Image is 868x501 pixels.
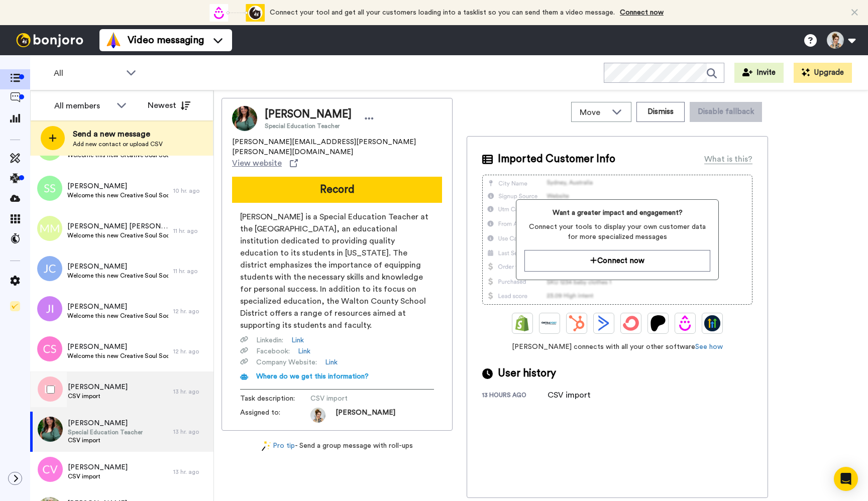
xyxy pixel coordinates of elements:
[67,191,168,199] span: Welcome this new Creative Soul Society Member!
[256,335,283,345] span: Linkedin :
[514,315,530,331] img: Shopify
[548,389,598,401] div: CSV import
[232,177,442,203] button: Record
[794,63,852,83] button: Upgrade
[68,462,128,472] span: [PERSON_NAME]
[68,436,143,444] span: CSV import
[240,211,434,331] span: [PERSON_NAME] is a Special Education Teacher at the [GEOGRAPHIC_DATA], an educational institution...
[265,107,352,122] span: [PERSON_NAME]
[67,221,168,231] span: [PERSON_NAME] [PERSON_NAME]
[240,408,310,423] span: Assigned to:
[524,222,710,242] span: Connect your tools to display your own customer data for more specialized messages
[222,441,453,451] div: - Send a group message with roll-ups
[68,392,128,400] span: CSV import
[569,315,585,331] img: Hubspot
[38,457,63,482] img: cv.png
[173,468,208,476] div: 13 hr. ago
[695,343,723,350] a: See how
[173,428,208,436] div: 13 hr. ago
[232,157,282,169] span: View website
[256,357,317,367] span: Company Website :
[232,137,442,157] span: [PERSON_NAME][EMAIL_ADDRESS][PERSON_NAME][PERSON_NAME][DOMAIN_NAME]
[690,102,762,122] button: Disable fallback
[524,208,710,218] span: Want a greater impact and engagement?
[67,262,168,272] span: [PERSON_NAME]
[10,301,20,311] img: Checklist.svg
[734,63,784,83] button: Invite
[498,366,556,381] span: User history
[262,441,295,451] a: Pro tip
[73,128,163,140] span: Send a new message
[298,346,310,356] a: Link
[704,153,752,165] div: What is this?
[262,441,271,451] img: magic-wand.svg
[596,315,612,331] img: ActiveCampaign
[173,307,208,315] div: 12 hr. ago
[256,373,369,380] span: Where do we get this information?
[68,418,143,428] span: [PERSON_NAME]
[37,256,62,281] img: jc.png
[482,342,752,352] span: [PERSON_NAME] connects with all your other software
[265,122,352,130] span: Special Education Teacher
[67,272,168,280] span: Welcome this new Creative Soul Society Member!
[325,357,338,367] a: Link
[37,336,62,361] img: cs.png
[173,347,208,355] div: 12 hr. ago
[636,102,685,122] button: Dismiss
[128,33,204,47] span: Video messaging
[67,181,168,191] span: [PERSON_NAME]
[209,4,265,22] div: animation
[68,472,128,480] span: CSV import
[37,296,62,321] img: ji.png
[270,9,615,16] span: Connect your tool and get all your customers loading into a tasklist so you can send them a video...
[482,391,548,401] div: 13 hours ago
[68,428,143,436] span: Special Education Teacher
[291,335,304,345] a: Link
[650,315,666,331] img: Patreon
[68,382,128,392] span: [PERSON_NAME]
[240,394,310,404] span: Task description :
[67,231,168,239] span: Welcome this new Creative Soul Society Member!
[704,315,720,331] img: GoHighLevel
[524,250,710,272] button: Connect now
[173,187,208,195] div: 10 hr. ago
[67,342,168,352] span: [PERSON_NAME]
[232,106,257,131] img: Image of RANDI Womack
[73,140,163,148] span: Add new contact or upload CSV
[498,152,615,167] span: Imported Customer Info
[38,417,63,442] img: a134c033-f37f-4f49-ac80-4b0ba8f7eab2.jpg
[256,346,290,356] span: Facebook :
[173,388,208,396] div: 13 hr. ago
[67,302,168,312] span: [PERSON_NAME]
[67,312,168,320] span: Welcome this new Creative Soul Society Member!
[310,394,406,404] span: CSV import
[677,315,693,331] img: Drip
[232,157,298,169] a: View website
[620,9,664,16] a: Connect now
[336,408,395,423] span: [PERSON_NAME]
[37,216,62,241] img: mm.png
[67,352,168,360] span: Welcome this new Creative Soul Society Member!
[834,467,858,491] div: Open Intercom Messenger
[37,176,62,201] img: ss.png
[12,33,87,47] img: bj-logo-header-white.svg
[580,106,607,118] span: Move
[541,315,558,331] img: Ontraport
[310,408,325,423] img: 050e0e51-f6b8-445d-a13d-f5a0a3a9fdb1-1741723898.jpg
[140,95,198,115] button: Newest
[105,32,122,48] img: vm-color.svg
[54,100,112,112] div: All members
[173,227,208,235] div: 11 hr. ago
[54,67,121,79] span: All
[173,267,208,275] div: 11 hr. ago
[623,315,639,331] img: ConvertKit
